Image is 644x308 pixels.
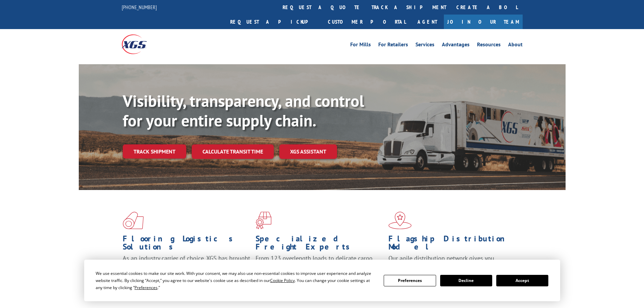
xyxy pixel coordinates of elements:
[123,235,251,254] h1: Flooring Logistics Solutions
[384,275,436,286] button: Preferences
[444,15,523,29] a: Join Our Team
[440,275,492,286] button: Decline
[256,254,383,284] p: From 123 overlength loads to delicate cargo, our experienced staff knows the best way to move you...
[388,212,412,229] img: xgs-icon-flagship-distribution-model-red
[192,144,274,159] a: Calculate transit time
[123,254,250,278] span: As an industry carrier of choice, XGS has brought innovation and dedication to flooring logistics...
[96,270,376,291] div: We use essential cookies to make our site work. With your consent, we may also use non-essential ...
[350,42,371,49] a: For Mills
[256,212,271,229] img: xgs-icon-focused-on-flooring-red
[415,42,434,49] a: Services
[378,42,408,49] a: For Retailers
[270,278,295,283] span: Cookie Policy
[442,42,470,49] a: Advantages
[122,4,157,10] a: [PHONE_NUMBER]
[323,15,411,29] a: Customer Portal
[496,275,548,286] button: Accept
[388,254,513,270] span: Our agile distribution network gives you nationwide inventory management on demand.
[123,90,364,131] b: Visibility, transparency, and control for your entire supply chain.
[388,235,516,254] h1: Flagship Distribution Model
[256,235,383,254] h1: Specialized Freight Experts
[123,144,186,159] a: Track shipment
[411,15,444,29] a: Agent
[477,42,501,49] a: Resources
[279,144,337,159] a: XGS ASSISTANT
[135,285,158,290] span: Preferences
[84,260,560,301] div: Cookie Consent Prompt
[123,212,144,229] img: xgs-icon-total-supply-chain-intelligence-red
[508,42,523,49] a: About
[225,15,323,29] a: Request a pickup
